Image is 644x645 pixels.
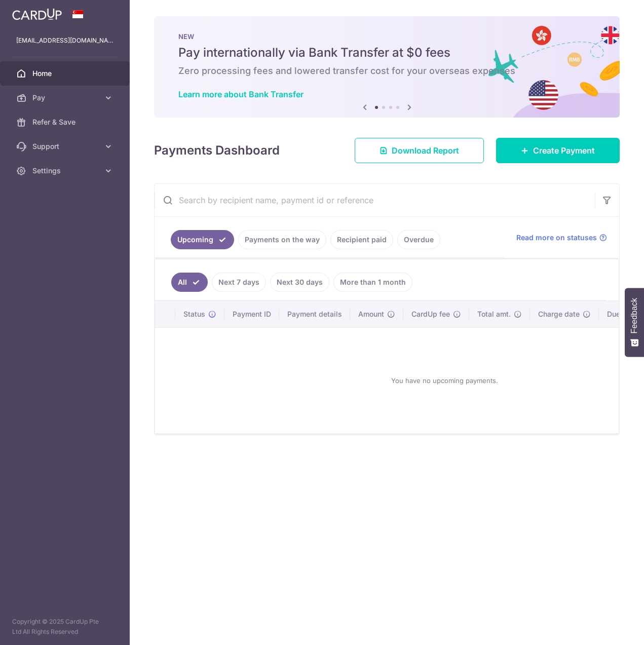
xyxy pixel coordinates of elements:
button: Feedback - Show survey [625,288,644,357]
span: Home [32,68,99,79]
input: Search by recipient name, payment id or reference [155,184,595,216]
a: Next 7 days [212,273,266,292]
p: [EMAIL_ADDRESS][DOMAIN_NAME] [16,35,113,46]
span: Total amt. [477,309,511,319]
th: Payment ID [224,301,279,327]
a: Payments on the way [238,230,326,249]
a: Learn more about Bank Transfer [178,89,304,99]
th: Payment details [279,301,350,327]
a: More than 1 month [333,273,412,292]
h6: Zero processing fees and lowered transfer cost for your overseas expenses [178,65,595,77]
span: Pay [32,93,99,103]
span: Download Report [392,144,459,157]
span: Settings [32,166,99,176]
a: Next 30 days [270,273,329,292]
p: NEW [178,32,595,41]
span: Amount [358,309,384,319]
img: Bank transfer banner [154,16,620,118]
span: Feedback [630,298,639,333]
a: All [171,273,208,292]
span: Charge date [538,309,580,319]
span: Due date [607,309,637,319]
a: Recipient paid [330,230,393,249]
span: Status [183,309,205,319]
span: CardUp fee [411,309,450,319]
span: Support [32,141,99,151]
h4: Payments Dashboard [154,141,280,160]
img: CardUp [12,8,62,20]
a: Upcoming [171,230,234,249]
span: Refer & Save [32,117,99,127]
span: Create Payment [533,144,595,157]
a: Overdue [397,230,440,249]
a: Read more on statuses [516,233,607,243]
span: Read more on statuses [516,233,597,243]
a: Create Payment [496,138,620,163]
h5: Pay internationally via Bank Transfer at $0 fees [178,45,595,61]
a: Download Report [355,138,484,163]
